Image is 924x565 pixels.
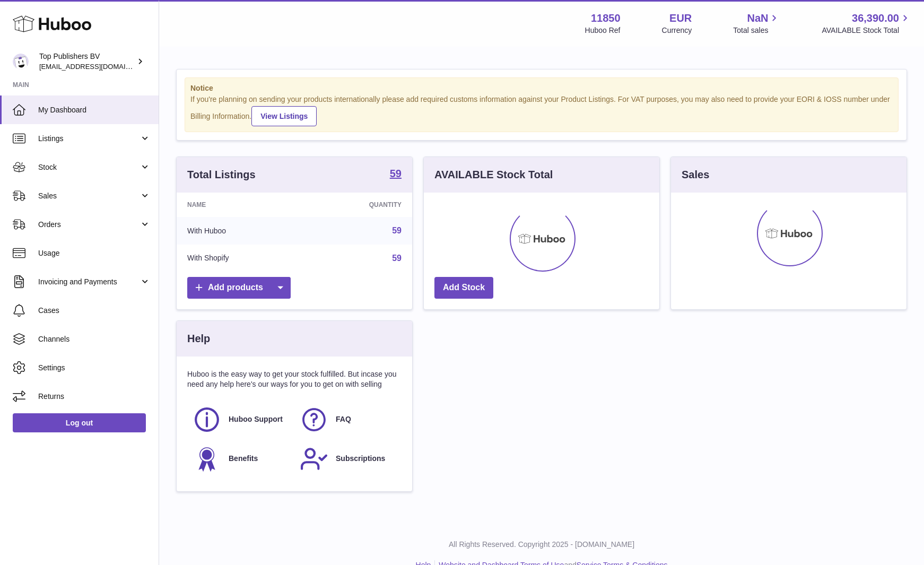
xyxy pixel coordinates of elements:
span: Benefits [229,454,258,464]
h3: AVAILABLE Stock Total [434,168,553,182]
span: Huboo Support [229,414,283,424]
p: Huboo is the easy way to get your stock fulfilled. But incase you need any help here's our ways f... [187,369,402,389]
td: With Huboo [177,217,303,245]
a: 59 [390,168,402,181]
h3: Help [187,332,210,346]
span: AVAILABLE Stock Total [822,25,911,36]
img: accounts@fantasticman.com [13,54,29,69]
a: 59 [392,254,402,263]
span: FAQ [336,414,351,424]
a: Subscriptions [300,445,396,473]
span: Channels [38,334,151,344]
span: [EMAIL_ADDRESS][DOMAIN_NAME] [39,62,156,71]
a: 59 [392,226,402,235]
span: Stock [38,162,140,172]
th: Name [177,193,303,217]
a: 36,390.00 AVAILABLE Stock Total [822,11,911,36]
div: Top Publishers BV [39,51,135,72]
p: All Rights Reserved. Copyright 2025 - [DOMAIN_NAME] [168,540,916,550]
a: FAQ [300,405,396,434]
div: Currency [662,25,692,36]
a: Benefits [193,445,289,473]
span: Usage [38,248,151,258]
span: Total sales [733,25,780,36]
h3: Sales [682,168,709,182]
span: My Dashboard [38,105,151,115]
strong: 59 [390,168,402,179]
span: 36,390.00 [852,11,899,25]
a: Add Stock [434,277,493,299]
a: Add products [187,277,291,299]
a: View Listings [251,106,317,126]
div: Huboo Ref [585,25,621,36]
h3: Total Listings [187,168,256,182]
span: NaN [747,11,768,25]
a: Huboo Support [193,405,289,434]
a: Log out [13,413,146,432]
strong: EUR [669,11,692,25]
a: NaN Total sales [733,11,780,36]
span: Listings [38,134,140,144]
th: Quantity [303,193,412,217]
span: Returns [38,392,151,402]
td: With Shopify [177,245,303,272]
span: Cases [38,306,151,316]
strong: Notice [190,83,893,93]
span: Invoicing and Payments [38,277,140,287]
span: Sales [38,191,140,201]
span: Settings [38,363,151,373]
span: Orders [38,220,140,230]
div: If you're planning on sending your products internationally please add required customs informati... [190,94,893,126]
strong: 11850 [591,11,621,25]
span: Subscriptions [336,454,385,464]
